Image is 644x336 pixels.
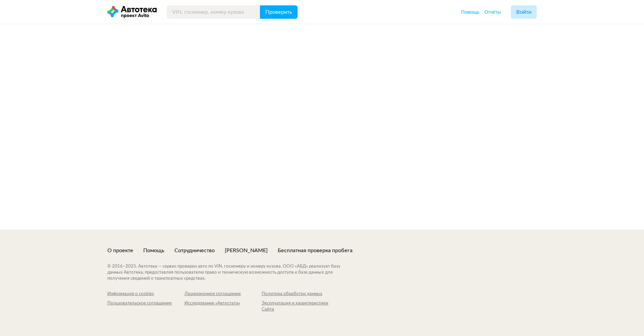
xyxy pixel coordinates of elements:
span: Проверить [265,9,292,15]
span: Помощь [461,9,479,15]
a: О проекте [107,247,133,254]
input: VIN, госномер, номер кузова [167,5,260,19]
div: Пользовательское соглашение [107,300,184,306]
div: Исследование «Автостата» [184,300,262,306]
a: Помощь [461,9,479,15]
a: Бесплатная проверка пробега [278,247,353,254]
a: Отчёты [484,9,501,15]
a: [PERSON_NAME] [225,247,268,254]
a: Политика обработки данных [262,291,339,297]
button: Войти [511,5,537,19]
a: Информация о cookies [107,291,184,297]
a: Сотрудничество [174,247,215,254]
span: Отчёты [484,9,501,15]
button: Проверить [260,5,298,19]
a: Исследование «Автостата» [184,300,262,313]
a: Помощь [143,247,164,254]
div: © 2016– 2025 . Автотека — сервис проверки авто по VIN, госномеру и номеру кузова. ООО «АБД» реали... [107,264,354,282]
a: Эксплуатация и характеристики Сайта [262,300,339,313]
a: Пользовательское соглашение [107,300,184,313]
a: Лицензионное соглашение [184,291,262,297]
span: Войти [516,9,531,15]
